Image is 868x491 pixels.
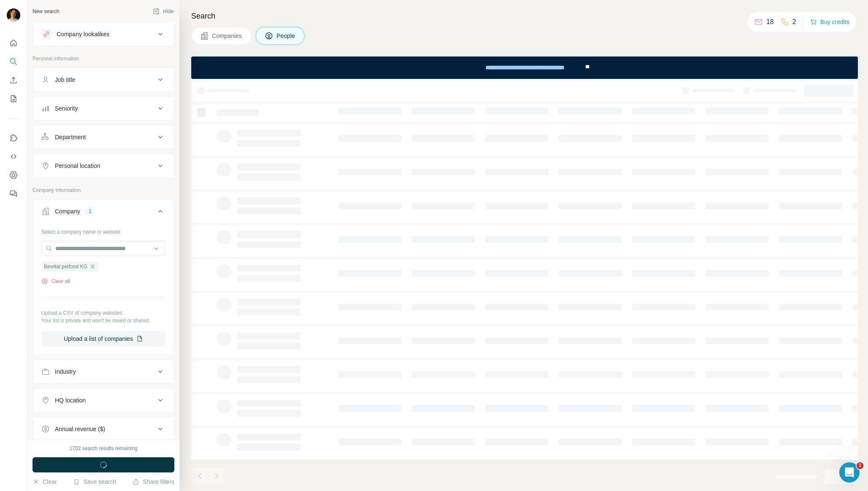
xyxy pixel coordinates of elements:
[792,17,796,27] p: 2
[191,10,858,22] h4: Search
[41,225,165,236] div: Select a company name or website
[41,331,165,346] button: Upload a list of companies
[41,278,70,285] button: Clear all
[55,425,105,433] div: Annual revenue ($)
[33,390,174,410] button: HQ location
[55,76,75,84] div: Job title
[44,263,87,270] span: Bewital petfood KG
[7,167,20,183] button: Dashboard
[147,5,179,18] button: Hide
[55,162,100,170] div: Personal location
[73,478,116,486] button: Save search
[277,32,296,40] span: People
[33,419,174,439] button: Annual revenue ($)
[133,478,174,486] button: Share filters
[33,201,174,225] button: Company1
[55,133,86,141] div: Department
[57,30,109,38] div: Company lookalikes
[7,54,20,69] button: Search
[212,32,243,40] span: Companies
[33,8,59,15] div: New search
[857,462,863,469] span: 1
[7,186,20,201] button: Feedback
[810,16,849,28] button: Buy credits
[7,91,20,106] button: My lists
[55,396,86,405] div: HQ location
[33,55,174,62] p: Personal information
[85,208,95,215] div: 1
[55,207,80,216] div: Company
[7,149,20,164] button: Use Surfe API
[191,57,858,79] iframe: Banner
[33,156,174,176] button: Personal location
[7,8,20,22] img: Avatar
[7,73,20,88] button: Enrich CSV
[33,127,174,147] button: Department
[7,35,20,51] button: Quick start
[33,70,174,90] button: Job title
[55,367,76,376] div: Industry
[33,24,174,44] button: Company lookalikes
[33,362,174,382] button: Industry
[41,317,165,324] p: Your list is private and won't be saved or shared.
[70,445,138,452] div: 1702 search results remaining
[7,130,20,146] button: Use Surfe on LinkedIn
[55,104,78,113] div: Seniority
[33,186,174,194] p: Company information
[839,462,860,483] iframe: Intercom live chat
[766,17,774,27] p: 18
[33,98,174,119] button: Seniority
[33,478,57,486] button: Clear
[41,309,165,317] p: Upload a CSV of company websites.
